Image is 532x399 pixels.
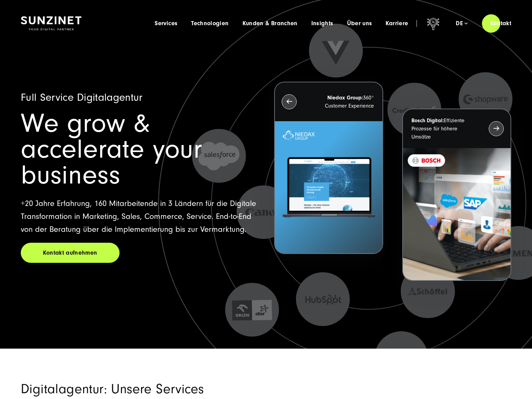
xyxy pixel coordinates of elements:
[482,14,519,33] a: Kontakt
[21,111,258,188] h1: We grow & accelerate your business
[21,16,81,31] img: SUNZINET Full Service Digital Agentur
[21,243,120,263] a: Kontakt aufnehmen
[403,148,511,281] img: BOSCH - Kundeprojekt - Digital Transformation Agentur SUNZINET
[386,20,408,27] a: Karriere
[155,20,177,27] a: Services
[311,20,333,27] a: Insights
[411,117,444,124] strong: Bosch Digital:
[21,383,344,396] h2: Digitalagentur: Unsere Services
[411,116,476,141] p: Effiziente Prozesse für höhere Umsätze
[274,82,383,254] button: Niedax Group:360° Customer Experience Letztes Projekt von Niedax. Ein Laptop auf dem die Niedax W...
[21,197,258,236] p: +20 Jahre Erfahrung, 160 Mitarbeitende in 3 Ländern für die Digitale Transformation in Marketing,...
[191,20,229,27] a: Technologien
[21,91,143,103] span: Full Service Digitalagentur
[347,20,372,27] a: Über uns
[242,20,298,27] a: Kunden & Branchen
[327,95,363,101] strong: Niedax Group:
[456,20,468,27] div: de
[309,94,374,110] p: 360° Customer Experience
[402,109,511,281] button: Bosch Digital:Effiziente Prozesse für höhere Umsätze BOSCH - Kundeprojekt - Digital Transformatio...
[275,121,382,254] img: Letztes Projekt von Niedax. Ein Laptop auf dem die Niedax Website geöffnet ist, auf blauem Hinter...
